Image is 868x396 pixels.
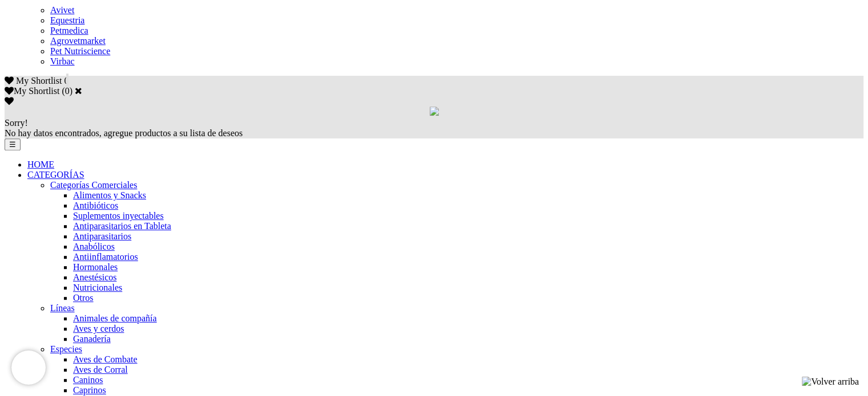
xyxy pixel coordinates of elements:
[5,86,59,96] label: My Shortlist
[73,354,138,364] a: Aves de Combate
[50,180,137,190] a: Categorías Comerciales
[50,15,84,25] a: Equestria
[802,377,859,387] img: Volver arriba
[73,385,106,395] a: Caprinos
[430,107,439,116] img: loading.gif
[73,313,157,323] a: Animales de compañía
[11,350,46,385] iframe: Brevo live chat
[50,344,82,354] a: Especies
[16,76,62,85] span: My Shortlist
[73,221,171,231] a: Antiparasitarios en Tableta
[75,86,82,95] a: Cerrar
[65,86,70,96] label: 0
[73,334,111,344] a: Ganadería
[73,293,94,303] a: Otros
[64,76,68,85] span: 0
[73,231,131,241] a: Antiparasitarios
[50,46,110,56] a: Pet Nutriscience
[5,118,863,138] div: No hay datos encontrados, agregue productos a su lista de deseos
[5,138,21,150] button: ☰
[73,365,128,374] a: Aves de Corral
[50,26,88,35] a: Petmedica
[50,303,75,313] a: Líneas
[73,201,118,210] a: Antibióticos
[50,5,74,15] a: Avivet
[73,242,115,251] a: Anabólicos
[27,160,54,169] a: HOME
[50,56,75,66] a: Virbac
[50,36,106,46] a: Agrovetmarket
[73,211,164,221] a: Suplementos inyectables
[73,375,103,385] a: Caninos
[5,118,28,128] span: Sorry!
[62,86,72,96] span: ( )
[73,190,146,200] a: Alimentos y Snacks
[73,252,138,262] a: Antiinflamatorios
[73,262,118,272] a: Hormonales
[73,283,122,292] a: Nutricionales
[73,272,116,282] a: Anestésicos
[27,170,84,179] a: CATEGORÍAS
[73,324,124,333] a: Aves y cerdos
